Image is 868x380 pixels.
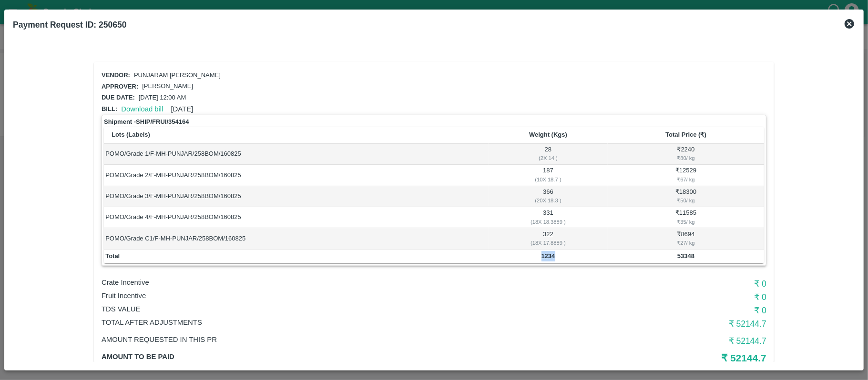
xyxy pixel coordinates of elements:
div: ₹ 80 / kg [609,154,762,162]
h6: ₹ 0 [545,304,766,317]
p: TDS VALUE [102,304,545,314]
div: ( 18 X 18.3889 ) [490,218,606,226]
b: Lots (Labels) [112,131,150,138]
span: Bill: [102,105,117,112]
span: Approver: [102,83,138,90]
td: 366 [489,186,608,207]
td: POMO/Grade 3/F-MH-PUNJAR/258BOM/160825 [104,186,489,207]
h6: ₹ 0 [545,277,766,290]
td: ₹ 2240 [608,144,764,165]
div: ( 20 X 18.3 ) [490,196,606,205]
b: Total [105,252,120,260]
span: Vendor: [102,71,130,79]
span: [DATE] [171,105,194,113]
p: [DATE] 12:00 AM [139,93,186,102]
strong: Shipment - SHIP/FRUI/354164 [104,117,189,127]
div: ( 2 X 14 ) [490,154,606,162]
b: 1234 [541,252,555,260]
span: Due date: [102,94,135,101]
td: 187 [489,165,608,186]
div: ( 18 X 17.8889 ) [490,239,606,247]
p: [PERSON_NAME] [142,82,193,91]
b: Weight (Kgs) [529,131,567,138]
b: 53348 [677,252,694,260]
td: ₹ 8694 [608,228,764,249]
h5: ₹ 52144.7 [545,351,766,365]
div: ₹ 67 / kg [609,175,762,184]
b: Payment Request ID: 250650 [13,20,126,30]
p: PUNJARAM [PERSON_NAME] [134,71,221,80]
h6: ₹ 0 [545,290,766,304]
p: Amount to be paid [102,351,545,362]
h6: ₹ 52144.7 [545,334,766,348]
td: 322 [489,228,608,249]
b: Total Price (₹) [665,131,706,138]
td: POMO/Grade C1/F-MH-PUNJAR/258BOM/160825 [104,228,489,249]
td: ₹ 11585 [608,207,764,228]
td: ₹ 12529 [608,165,764,186]
div: ₹ 50 / kg [609,196,762,205]
div: ₹ 27 / kg [609,239,762,247]
td: ₹ 18300 [608,186,764,207]
a: Download bill [121,105,163,113]
h6: ₹ 52144.7 [545,317,766,330]
td: 331 [489,207,608,228]
p: Fruit Incentive [102,290,545,301]
div: ₹ 35 / kg [609,218,762,226]
p: Total After adjustments [102,317,545,328]
p: Amount Requested in this PR [102,334,545,345]
div: ( 10 X 18.7 ) [490,175,606,184]
td: POMO/Grade 2/F-MH-PUNJAR/258BOM/160825 [104,165,489,186]
td: POMO/Grade 4/F-MH-PUNJAR/258BOM/160825 [104,207,489,228]
td: POMO/Grade 1/F-MH-PUNJAR/258BOM/160825 [104,144,489,165]
p: Crate Incentive [102,277,545,288]
td: 28 [489,144,608,165]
